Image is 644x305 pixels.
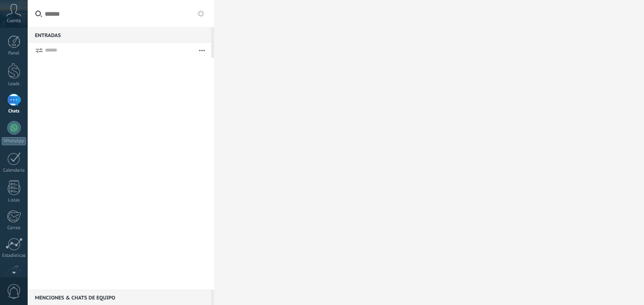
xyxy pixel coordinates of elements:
[28,27,211,43] div: Entradas
[2,225,26,231] div: Correo
[2,109,26,114] div: Chats
[2,81,26,87] div: Leads
[193,43,211,58] button: Más
[7,18,21,24] span: Cuenta
[2,51,26,56] div: Panel
[2,168,26,173] div: Calendario
[28,290,211,305] div: Menciones & Chats de equipo
[2,253,26,259] div: Estadísticas
[2,198,26,203] div: Listas
[2,137,26,145] div: WhatsApp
